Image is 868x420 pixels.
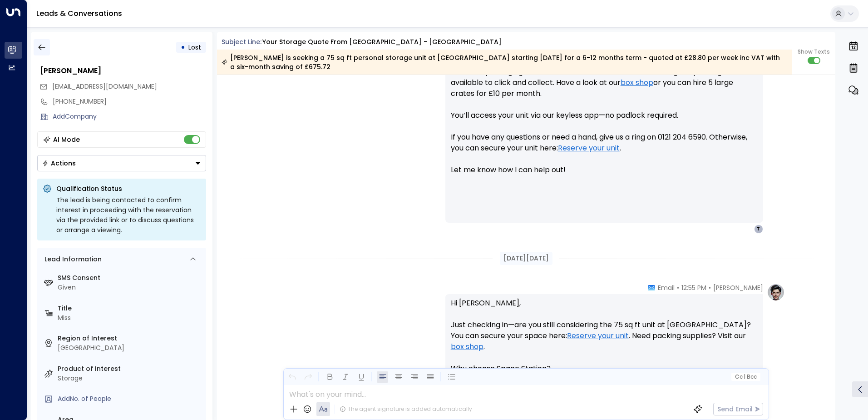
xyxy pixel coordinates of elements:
[567,330,629,341] a: Reserve your unit
[58,334,202,343] label: Region of Interest
[500,252,552,265] div: [DATE][DATE]
[58,394,202,404] div: AddNo. of People
[56,184,201,193] p: Qualification Status
[188,43,201,52] span: Lost
[302,371,314,383] button: Redo
[621,77,653,88] a: box shop
[286,371,298,383] button: Undo
[58,374,202,383] div: Storage
[53,97,206,106] div: [PHONE_NUMBER]
[40,65,206,76] div: [PERSON_NAME]
[53,135,80,144] div: AI Mode
[731,373,760,381] button: Cc|Bcc
[222,37,261,46] span: Subject Line:
[222,53,787,71] div: [PERSON_NAME] is seeking a 75 sq ft personal storage unit at [GEOGRAPHIC_DATA] starting [DATE] fo...
[58,283,202,292] div: Given
[558,143,620,154] a: Reserve your unit
[56,195,201,235] div: The lead is being contacted to confirm interest in proceeding with the reservation via the provid...
[41,255,102,264] div: Lead Information
[58,313,202,323] div: Miss
[262,37,502,47] div: Your storage quote from [GEOGRAPHIC_DATA] - [GEOGRAPHIC_DATA]
[340,405,472,413] div: The agent signature is added automatically
[709,283,711,292] span: •
[181,39,185,55] div: •
[658,283,675,292] span: Email
[677,283,679,292] span: •
[58,304,202,313] label: Title
[52,82,157,91] span: tabtab915@hotmail.com
[37,155,206,171] button: Actions
[798,48,830,56] span: Show Texts
[681,283,706,292] span: 12:55 PM
[58,364,202,374] label: Product of Interest
[53,112,206,121] div: AddCompany
[451,341,483,352] a: box shop
[713,283,763,292] span: [PERSON_NAME]
[36,8,122,19] a: Leads & Conversations
[42,159,76,167] div: Actions
[58,343,202,353] div: [GEOGRAPHIC_DATA]
[52,82,157,91] span: [EMAIL_ADDRESS][DOMAIN_NAME]
[735,374,756,380] span: Cc Bcc
[37,155,206,171] div: Button group with a nested menu
[767,283,785,301] img: profile-logo.png
[58,273,202,283] label: SMS Consent
[744,374,745,380] span: |
[754,225,763,234] div: T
